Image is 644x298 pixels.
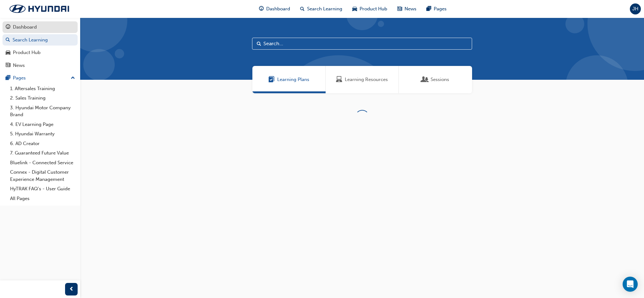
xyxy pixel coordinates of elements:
a: 3. Hyundai Motor Company Brand [8,103,78,120]
button: JH [630,3,641,14]
button: Pages [3,72,78,84]
a: All Pages [8,194,78,203]
a: 6. AD Creator [8,139,78,149]
span: news-icon [6,63,10,68]
a: guage-iconDashboard [254,3,295,15]
a: car-iconProduct Hub [347,3,392,15]
a: Learning ResourcesLearning Resources [326,66,399,93]
span: Sessions [422,76,428,83]
span: pages-icon [6,75,10,81]
a: pages-iconPages [421,3,452,15]
span: JH [632,5,638,13]
span: pages-icon [427,5,431,13]
a: news-iconNews [392,3,421,15]
span: search-icon [300,5,305,13]
span: Product Hub [360,5,387,13]
a: Search Learning [3,34,78,46]
a: 1. Aftersales Training [8,84,78,94]
div: News [13,62,25,69]
input: Search... [252,38,472,50]
span: Learning Resources [345,76,388,83]
button: DashboardSearch LearningProduct HubNews [3,20,78,72]
span: guage-icon [6,24,10,30]
span: car-icon [352,5,357,13]
span: Search Learning [307,5,342,13]
a: 7. Guaranteed Future Value [8,148,78,158]
span: news-icon [397,5,402,13]
div: Pages [13,74,26,82]
a: Dashboard [3,21,78,33]
span: Learning Plans [277,76,309,83]
a: 5. Hyundai Warranty [8,129,78,139]
a: Product Hub [3,47,78,58]
a: 2. Sales Training [8,93,78,103]
span: up-icon [71,74,75,82]
a: Connex - Digital Customer Experience Management [8,167,78,184]
a: SessionsSessions [399,66,472,93]
span: Learning Resources [336,76,342,83]
div: Dashboard [13,24,37,31]
a: search-iconSearch Learning [295,3,347,15]
div: Product Hub [13,49,41,56]
a: 4. EV Learning Page [8,120,78,129]
span: Sessions [431,76,449,83]
span: prev-icon [69,285,74,293]
span: Search [257,40,261,47]
span: Learning Plans [268,76,275,83]
span: search-icon [6,37,10,43]
span: car-icon [6,50,10,56]
span: Dashboard [266,5,290,13]
div: Open Intercom Messenger [623,277,638,292]
span: guage-icon [259,5,264,13]
span: News [405,5,416,13]
a: HyTRAK FAQ's - User Guide [8,184,78,194]
img: Trak [3,2,75,15]
a: Learning PlansLearning Plans [252,66,326,93]
a: Bluelink - Connected Service [8,158,78,168]
a: News [3,60,78,71]
span: Pages [434,5,447,13]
